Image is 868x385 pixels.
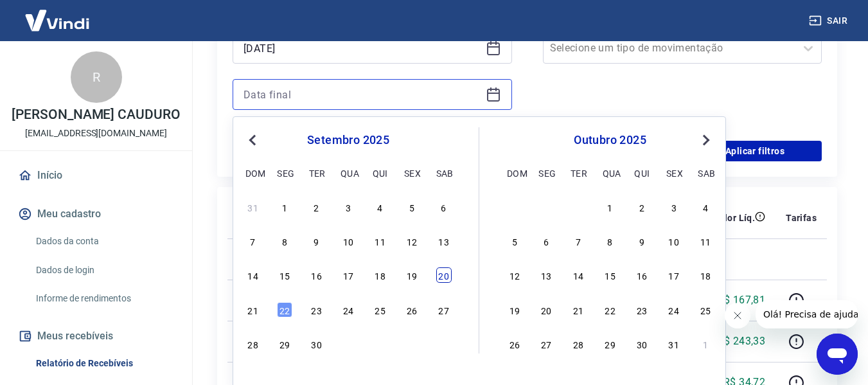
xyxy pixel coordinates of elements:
div: Choose quinta-feira, 16 de outubro de 2025 [634,267,650,283]
div: Choose sábado, 25 de outubro de 2025 [698,302,713,318]
div: Choose domingo, 12 de outubro de 2025 [507,267,522,283]
div: Choose quarta-feira, 3 de setembro de 2025 [341,199,356,215]
div: dom [507,165,522,181]
div: Choose sábado, 13 de setembro de 2025 [436,233,452,249]
div: Choose quarta-feira, 1 de outubro de 2025 [341,336,356,352]
div: Choose quinta-feira, 23 de outubro de 2025 [634,302,650,318]
button: Meus recebíveis [15,322,177,350]
p: Valor Líq. [713,211,755,224]
div: Choose sábado, 1 de novembro de 2025 [698,336,713,352]
div: Choose domingo, 21 de setembro de 2025 [245,302,261,318]
div: sex [666,165,682,181]
div: Choose sábado, 11 de outubro de 2025 [698,233,713,249]
div: Choose domingo, 5 de outubro de 2025 [507,233,522,249]
div: Choose domingo, 19 de outubro de 2025 [507,302,522,318]
div: Choose quinta-feira, 9 de outubro de 2025 [634,233,650,249]
span: Olá! Precisa de ajuda? [8,9,108,19]
div: Choose domingo, 28 de setembro de 2025 [245,336,261,352]
div: sab [698,165,713,181]
div: Choose sexta-feira, 24 de outubro de 2025 [666,302,682,318]
div: Choose segunda-feira, 20 de outubro de 2025 [538,302,554,318]
div: qua [603,165,618,181]
div: Choose segunda-feira, 15 de setembro de 2025 [277,267,292,283]
button: Next Month [698,132,714,148]
div: Choose quarta-feira, 17 de setembro de 2025 [341,267,356,283]
div: Choose quinta-feira, 11 de setembro de 2025 [373,233,388,249]
div: Choose quarta-feira, 8 de outubro de 2025 [603,233,618,249]
button: Sair [806,9,853,33]
div: Choose sexta-feira, 5 de setembro de 2025 [404,199,420,215]
div: Choose terça-feira, 16 de setembro de 2025 [309,267,324,283]
button: Aplicar filtros [688,141,822,161]
div: Choose segunda-feira, 27 de outubro de 2025 [538,336,554,352]
div: seg [538,165,554,181]
div: Choose domingo, 28 de setembro de 2025 [507,199,522,215]
div: R [71,51,122,103]
p: [PERSON_NAME] CAUDURO [12,108,181,121]
img: Vindi [15,1,99,40]
div: Choose quarta-feira, 29 de outubro de 2025 [603,336,618,352]
div: Choose quinta-feira, 18 de setembro de 2025 [373,267,388,283]
input: Data inicial [244,39,481,58]
div: Choose quarta-feira, 1 de outubro de 2025 [603,199,618,215]
div: Choose quarta-feira, 24 de setembro de 2025 [341,302,356,318]
p: [EMAIL_ADDRESS][DOMAIN_NAME] [25,127,167,140]
p: Tarifas [786,211,817,224]
button: Meu cadastro [15,200,177,228]
div: Choose terça-feira, 14 de outubro de 2025 [571,267,586,283]
div: Choose terça-feira, 7 de outubro de 2025 [571,233,586,249]
div: dom [245,165,261,181]
p: R$ 167,81 [718,292,766,308]
div: Choose sábado, 20 de setembro de 2025 [436,267,452,283]
div: Choose segunda-feira, 6 de outubro de 2025 [538,233,554,249]
div: qui [634,165,650,181]
div: month 2025-10 [505,197,715,353]
div: Choose domingo, 26 de outubro de 2025 [507,336,522,352]
div: seg [277,165,292,181]
div: Choose sexta-feira, 19 de setembro de 2025 [404,267,420,283]
div: Choose sábado, 6 de setembro de 2025 [436,199,452,215]
div: Choose segunda-feira, 1 de setembro de 2025 [277,199,292,215]
div: Choose domingo, 31 de agosto de 2025 [245,199,261,215]
div: Choose segunda-feira, 29 de setembro de 2025 [277,336,292,352]
div: Choose terça-feira, 30 de setembro de 2025 [571,199,586,215]
div: qui [373,165,388,181]
div: Choose sexta-feira, 26 de setembro de 2025 [404,302,420,318]
div: Choose quinta-feira, 30 de outubro de 2025 [634,336,650,352]
div: Choose terça-feira, 28 de outubro de 2025 [571,336,586,352]
div: Choose quinta-feira, 2 de outubro de 2025 [373,336,388,352]
div: Choose terça-feira, 23 de setembro de 2025 [309,302,324,318]
div: Choose quinta-feira, 2 de outubro de 2025 [634,199,650,215]
div: sab [436,165,452,181]
div: ter [309,165,324,181]
div: sex [404,165,420,181]
div: Choose domingo, 14 de setembro de 2025 [245,267,261,283]
a: Dados da conta [31,228,177,255]
div: Choose sexta-feira, 3 de outubro de 2025 [404,336,420,352]
div: Choose sábado, 4 de outubro de 2025 [436,336,452,352]
div: Choose segunda-feira, 13 de outubro de 2025 [538,267,554,283]
a: Dados de login [31,257,177,283]
div: Choose sexta-feira, 12 de setembro de 2025 [404,233,420,249]
div: Choose sexta-feira, 10 de outubro de 2025 [666,233,682,249]
div: Choose sexta-feira, 17 de outubro de 2025 [666,267,682,283]
p: R$ 243,33 [718,334,766,349]
div: Choose terça-feira, 30 de setembro de 2025 [309,336,324,352]
div: Choose quarta-feira, 10 de setembro de 2025 [341,233,356,249]
a: Relatório de Recebíveis [31,350,177,377]
div: Choose segunda-feira, 29 de setembro de 2025 [538,199,554,215]
div: Choose terça-feira, 9 de setembro de 2025 [309,233,324,249]
iframe: Fechar mensagem [725,303,750,328]
div: Choose segunda-feira, 8 de setembro de 2025 [277,233,292,249]
div: outubro 2025 [505,132,715,148]
div: Choose quarta-feira, 22 de outubro de 2025 [603,302,618,318]
div: qua [341,165,356,181]
div: Choose sábado, 4 de outubro de 2025 [698,199,713,215]
div: Choose domingo, 7 de setembro de 2025 [245,233,261,249]
button: Previous Month [245,132,260,148]
div: Choose terça-feira, 2 de setembro de 2025 [309,199,324,215]
div: ter [571,165,586,181]
div: Choose quarta-feira, 15 de outubro de 2025 [603,267,618,283]
div: Choose sábado, 18 de outubro de 2025 [698,267,713,283]
div: Choose quinta-feira, 4 de setembro de 2025 [373,199,388,215]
